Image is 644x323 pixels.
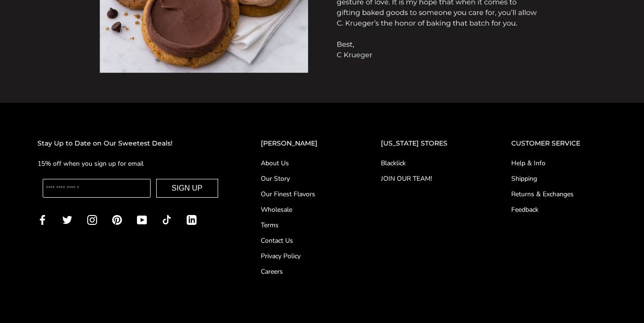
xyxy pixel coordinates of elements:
[261,174,344,184] a: Our Story
[511,138,606,149] h2: CUSTOMER SERVICE
[261,236,344,246] a: Contact Us
[261,158,344,168] a: About Us
[162,214,172,225] a: TikTok
[87,214,97,225] a: Instagram
[62,214,72,225] a: Twitter
[381,158,474,168] a: Blacklick
[43,179,151,198] input: Enter your email
[511,158,606,168] a: Help & Info
[511,205,606,215] a: Feedback
[38,138,223,149] h2: Stay Up to Date on Our Sweetest Deals!
[381,138,474,149] h2: [US_STATE] STORES
[261,205,344,215] a: Wholesale
[38,214,47,225] a: Facebook
[112,214,122,225] a: Pinterest
[381,174,474,184] a: JOIN OUR TEAM!
[261,138,344,149] h2: [PERSON_NAME]
[261,267,344,277] a: Careers
[137,214,147,225] a: YouTube
[511,189,606,199] a: Returns & Exchanges
[261,189,344,199] a: Our Finest Flavors
[156,179,218,198] button: SIGN UP
[261,220,344,230] a: Terms
[511,174,606,184] a: Shipping
[187,214,197,225] a: LinkedIn
[38,158,223,169] p: 15% off when you sign up for email
[261,251,344,261] a: Privacy Policy
[8,287,97,315] iframe: Sign Up via Text for Offers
